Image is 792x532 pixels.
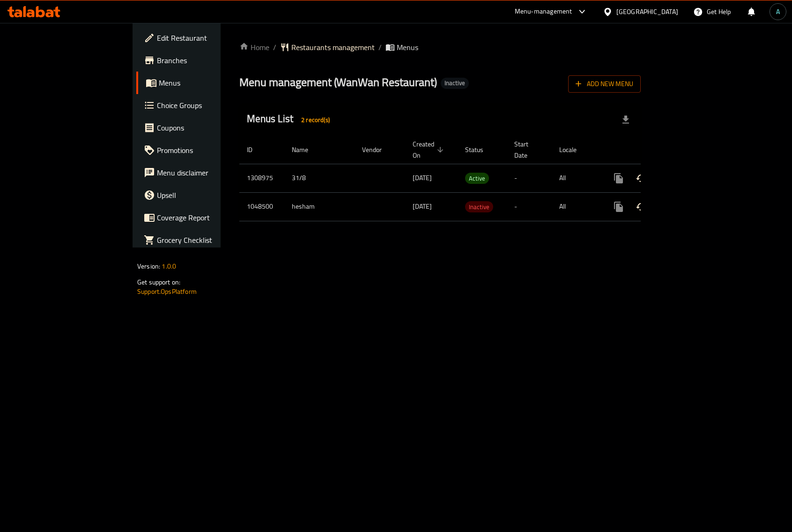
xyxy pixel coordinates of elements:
button: Add New Menu [568,75,641,93]
a: Coverage Report [136,206,265,229]
td: All [552,192,600,221]
span: Name [292,144,320,155]
button: more [607,196,630,218]
table: enhanced table [239,136,705,221]
li: / [378,42,382,53]
span: 1.0.0 [162,260,176,272]
span: Add New Menu [576,78,633,90]
td: hesham [284,192,355,221]
nav: breadcrumb [239,42,641,53]
div: Menu-management [515,6,572,17]
span: Vendor [362,144,394,155]
div: Inactive [441,78,469,89]
span: Restaurants management [291,42,375,53]
span: 2 record(s) [296,116,335,124]
h2: Menus List [247,112,335,127]
a: Promotions [136,139,265,161]
a: Grocery Checklist [136,229,265,251]
span: Coupons [157,122,257,133]
a: Upsell [136,184,265,206]
span: Get support on: [137,276,180,288]
a: Edit Restaurant [136,27,265,49]
span: [DATE] [413,200,432,212]
div: Total records count [296,112,335,127]
a: Menus [136,72,265,94]
span: Menus [159,77,257,88]
span: Locale [559,144,589,155]
span: Branches [157,55,257,66]
a: Support.OpsPlatform [137,285,197,298]
span: Created On [413,138,446,161]
button: Change Status [630,167,652,189]
span: Menus [397,42,418,53]
span: Menu management ( WanWan Restaurant ) [239,72,437,93]
span: Start Date [514,138,540,161]
th: Actions [600,136,705,164]
div: Inactive [465,201,493,212]
span: Menu disclaimer [157,167,257,178]
span: Upsell [157,189,257,201]
span: Inactive [441,79,469,87]
td: 31/8 [284,164,355,192]
div: Export file [614,109,637,131]
td: - [507,192,552,221]
span: Choice Groups [157,100,257,111]
span: Promotions [157,145,257,156]
button: Change Status [630,196,652,218]
a: Choice Groups [136,94,265,117]
span: A [776,7,780,17]
a: Branches [136,49,265,72]
span: Grocery Checklist [157,234,257,246]
a: Coupons [136,117,265,139]
span: Edit Restaurant [157,32,257,44]
span: Status [465,144,496,155]
a: Restaurants management [280,42,375,53]
span: ID [247,144,265,155]
a: Menu disclaimer [136,161,265,184]
li: / [273,42,276,53]
span: Inactive [465,202,493,212]
span: Coverage Report [157,212,257,223]
div: [GEOGRAPHIC_DATA] [616,7,678,17]
td: All [552,164,600,192]
span: Version: [137,260,160,272]
button: more [607,167,630,189]
span: [DATE] [413,172,432,184]
span: Active [465,173,489,184]
td: - [507,164,552,192]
